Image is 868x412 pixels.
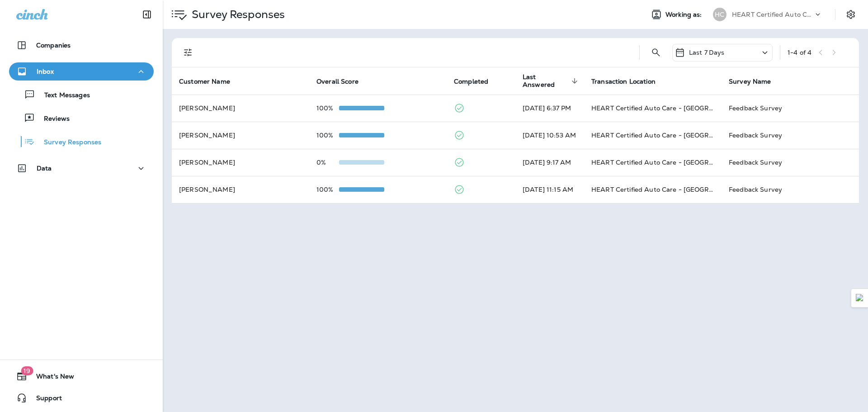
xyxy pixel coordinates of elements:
button: Survey Responses [9,132,154,151]
td: Feedback Survey [722,122,859,149]
button: Companies [9,36,154,54]
span: Survey Name [729,77,783,85]
p: Data [37,165,52,172]
p: 100% [316,186,339,193]
span: What's New [27,373,74,384]
span: Completed [454,77,500,85]
p: Survey Responses [188,8,285,21]
span: Customer Name [179,77,242,85]
button: Settings [843,6,859,23]
td: Feedback Survey [722,149,859,176]
td: [DATE] 6:37 PM [515,95,584,122]
td: [PERSON_NAME] [172,122,309,149]
button: Search Survey Responses [647,43,665,62]
td: HEART Certified Auto Care - [GEOGRAPHIC_DATA] [584,176,722,203]
p: Survey Responses [35,138,101,147]
button: Reviews [9,109,154,128]
td: Feedback Survey [722,176,859,203]
td: HEART Certified Auto Care - [GEOGRAPHIC_DATA] [584,95,722,122]
td: [DATE] 10:53 AM [515,122,584,149]
span: Customer Name [179,78,230,85]
img: Detect Auto [856,294,864,302]
span: Support [27,394,62,405]
button: Text Messages [9,85,154,104]
p: 100% [316,104,339,112]
button: Filters [179,43,197,62]
p: 100% [316,132,339,139]
td: HEART Certified Auto Care - [GEOGRAPHIC_DATA] [584,149,722,176]
span: Working as: [665,11,704,19]
span: 19 [21,366,33,375]
span: Transaction Location [591,77,667,85]
button: Support [9,389,154,407]
span: Last Answered [523,73,580,89]
p: Text Messages [35,91,90,100]
span: Overall Score [316,77,370,85]
span: Last Answered [523,73,569,89]
p: Companies [36,42,71,49]
button: 19What's New [9,367,154,385]
p: Inbox [37,68,54,75]
span: Transaction Location [591,78,656,85]
button: Data [9,159,154,177]
span: Overall Score [316,78,359,85]
td: [PERSON_NAME] [172,176,309,203]
td: [PERSON_NAME] [172,149,309,176]
td: [DATE] 9:17 AM [515,149,584,176]
td: [PERSON_NAME] [172,95,309,122]
div: 1 - 4 of 4 [788,49,811,56]
span: Survey Name [729,78,771,85]
td: Feedback Survey [722,95,859,122]
p: HEART Certified Auto Care [732,11,813,18]
td: HEART Certified Auto Care - [GEOGRAPHIC_DATA] [584,122,722,149]
span: Completed [454,78,488,85]
button: Inbox [9,62,154,81]
div: HC [713,8,726,21]
td: [DATE] 11:15 AM [515,176,584,203]
button: Collapse Sidebar [134,5,160,24]
p: Reviews [35,115,70,123]
p: Last 7 Days [689,49,725,56]
p: 0% [316,159,339,166]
